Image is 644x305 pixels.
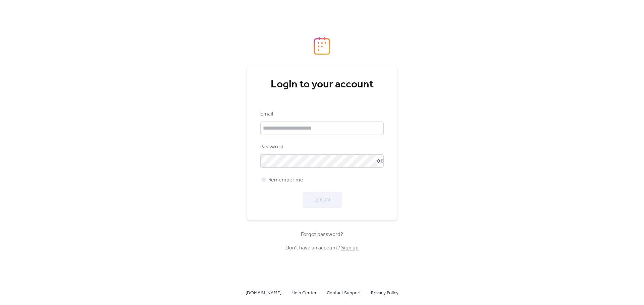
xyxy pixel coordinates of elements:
a: Sign up [341,243,359,253]
span: Don't have an account? [285,244,359,252]
span: Forgot password? [301,231,343,239]
a: [DOMAIN_NAME] [246,289,281,297]
a: Privacy Policy [371,289,398,297]
a: Forgot password? [301,233,343,236]
div: Email [260,110,382,118]
span: Contact Support [327,289,361,297]
div: Password [260,143,382,151]
span: [DOMAIN_NAME] [246,289,281,297]
img: logo [314,37,330,55]
span: Privacy Policy [371,289,398,297]
a: Contact Support [327,289,361,297]
span: Help Center [291,289,317,297]
div: Login to your account [260,78,384,91]
a: Help Center [291,289,317,297]
span: Remember me [268,176,303,184]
